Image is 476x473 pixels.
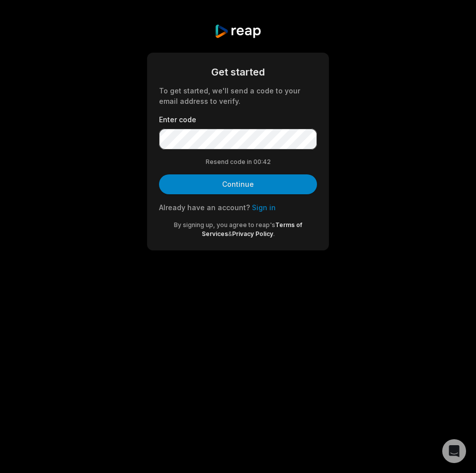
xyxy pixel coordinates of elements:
a: Sign in [252,203,276,212]
img: reap [214,24,261,39]
span: & [228,230,232,237]
span: By signing up, you agree to reap's [174,221,275,229]
button: Continue [159,174,317,194]
a: Terms of Services [202,221,303,237]
div: Get started [159,65,317,79]
span: 42 [263,158,271,166]
label: Enter code [159,114,317,125]
div: To get started, we'll send a code to your email address to verify. [159,85,317,106]
div: Resend code in 00: [159,158,317,166]
a: Privacy Policy [232,230,273,237]
span: . [273,230,275,237]
div: Open Intercom Messenger [442,439,466,463]
span: Already have an account? [159,203,250,212]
